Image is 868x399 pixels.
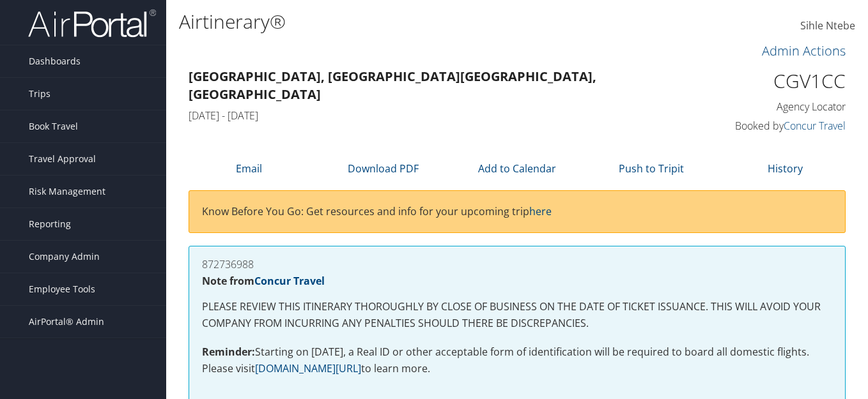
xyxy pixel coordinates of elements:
[29,241,100,273] span: Company Admin
[202,344,832,377] p: Starting on [DATE], a Real ID or other acceptable form of identification will be required to boar...
[202,259,832,269] h4: 872736988
[202,345,255,359] strong: Reminder:
[478,162,556,176] a: Add to Calendar
[800,6,855,46] a: Sihle Ntebe
[202,204,832,220] p: Know Before You Go: Get resources and info for your upcoming trip
[254,274,325,288] a: Concur Travel
[762,42,846,59] a: Admin Actions
[696,119,846,133] h4: Booked by
[619,162,684,176] a: Push to Tripit
[29,78,50,110] span: Trips
[768,162,803,176] a: History
[189,68,596,103] strong: [GEOGRAPHIC_DATA], [GEOGRAPHIC_DATA] [GEOGRAPHIC_DATA], [GEOGRAPHIC_DATA]
[784,119,846,133] a: Concur Travel
[348,162,419,176] a: Download PDF
[800,19,855,33] span: Sihle Ntebe
[29,45,81,77] span: Dashboards
[529,204,552,218] a: here
[29,110,78,142] span: Book Travel
[696,68,846,94] h1: CGV1CC
[202,274,325,288] strong: Note from
[255,361,361,375] a: [DOMAIN_NAME][URL]
[696,100,846,114] h4: Agency Locator
[29,176,105,207] span: Risk Management
[29,306,104,338] span: AirPortal® Admin
[29,208,71,240] span: Reporting
[29,273,95,305] span: Employee Tools
[179,8,630,35] h1: Airtinerary®
[202,299,832,331] p: PLEASE REVIEW THIS ITINERARY THOROUGHLY BY CLOSE OF BUSINESS ON THE DATE OF TICKET ISSUANCE. THIS...
[29,143,96,175] span: Travel Approval
[189,109,677,123] h4: [DATE] - [DATE]
[28,8,156,38] img: airportal-logo.png
[236,162,262,176] a: Email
